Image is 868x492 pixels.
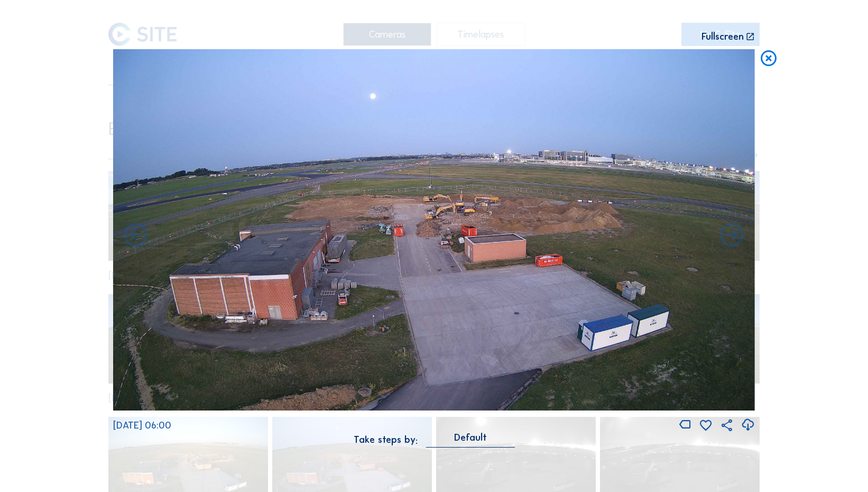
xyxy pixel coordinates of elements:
div: Default [426,433,514,447]
div: Fullscreen [701,32,744,42]
img: Image [113,49,755,411]
i: Forward [122,222,150,250]
span: [DATE] 06:00 [113,420,171,431]
div: Take steps by: [354,435,418,444]
div: Default [454,433,487,442]
i: Back [717,222,746,250]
